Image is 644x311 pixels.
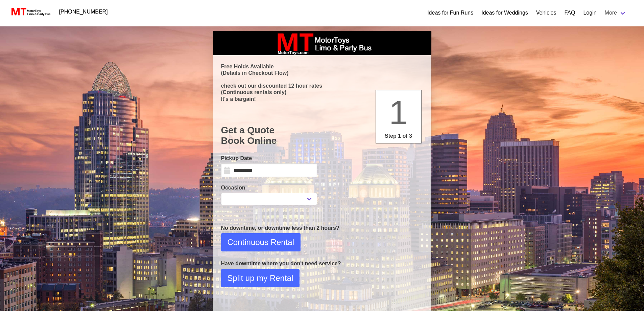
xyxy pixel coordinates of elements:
label: Occasion [221,184,317,192]
button: Continuous Rental [221,233,301,251]
p: No downtime, or downtime less than 2 hours? [221,224,423,232]
span: Continuous Rental [228,236,294,248]
a: Login [583,9,596,17]
p: Step 1 of 3 [379,132,418,140]
a: FAQ [564,9,575,17]
p: Have downtime where you don't need service? [221,260,423,268]
a: More [601,6,630,20]
button: Split up my Rental [221,269,300,287]
h1: Get a Quote Book Online [221,125,423,146]
img: box_logo_brand.jpeg [271,31,373,55]
p: Free Holds Available [221,63,423,70]
p: (Details in Checkout Flow) [221,70,423,76]
p: check out our discounted 12 hour rates [221,83,423,89]
img: MotorToys Logo [9,7,51,17]
p: It's a bargain! [221,96,423,102]
p: (Continuous rentals only) [221,89,423,95]
a: Ideas for Fun Runs [427,9,473,17]
span: 1 [389,93,408,131]
label: Pickup Date [221,154,317,162]
a: Vehicles [536,9,556,17]
a: [PHONE_NUMBER] [55,5,112,19]
span: Split up my Rental [228,272,293,284]
a: Ideas for Weddings [481,9,528,17]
